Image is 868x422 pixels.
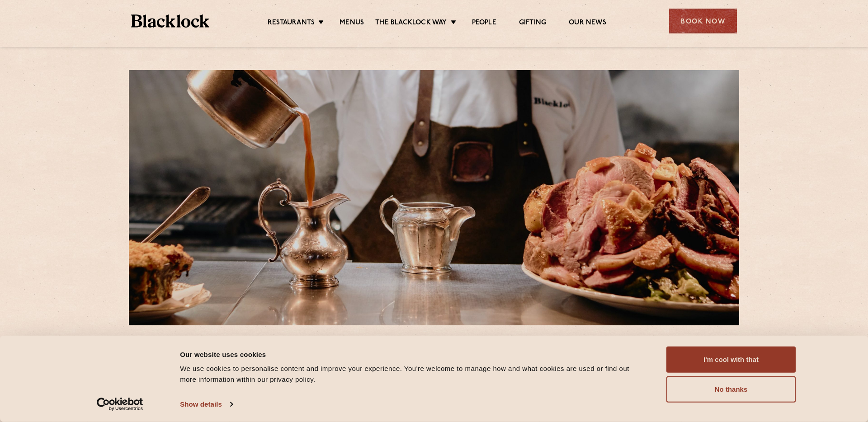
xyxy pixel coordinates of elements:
[180,363,646,385] div: We use cookies to personalise content and improve your experience. You're welcome to manage how a...
[519,19,546,28] a: Gifting
[669,9,737,33] div: Book Now
[131,14,209,28] img: BL_Textured_Logo-footer-cropped.svg
[375,19,447,28] a: The Blacklock Way
[666,347,796,373] button: I'm cool with that
[666,376,796,403] button: No thanks
[569,19,606,28] a: Our News
[80,398,160,411] a: Usercentrics Cookiebot - opens in a new window
[472,19,496,28] a: People
[180,349,646,360] div: Our website uses cookies
[268,19,315,28] a: Restaurants
[180,398,232,411] a: Show details
[340,19,364,28] a: Menus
